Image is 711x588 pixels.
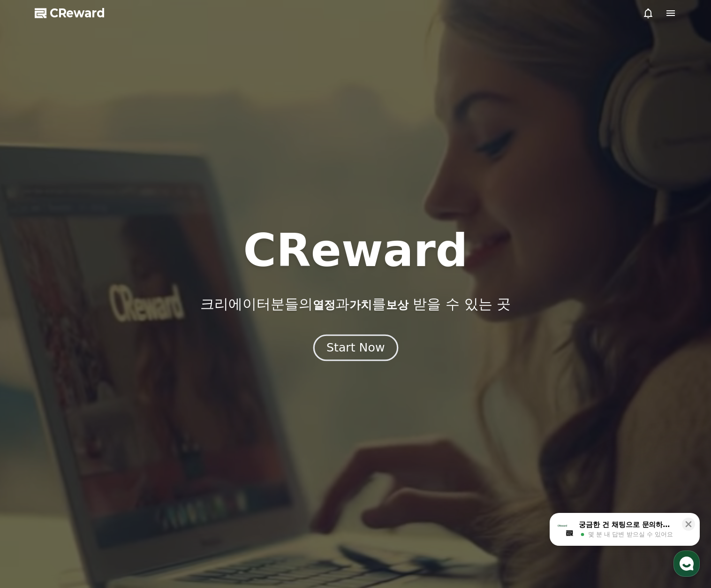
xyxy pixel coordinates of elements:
[145,312,156,319] span: 설정
[35,6,105,21] a: CReward
[62,298,121,321] a: 대화
[243,228,468,273] h1: CReward
[50,6,105,21] span: CReward
[3,298,62,321] a: 홈
[349,298,372,312] span: 가치
[200,296,511,313] p: 크리에이터분들의 과 를 받을 수 있는 곳
[30,312,35,319] span: 홈
[121,298,180,321] a: 설정
[86,312,97,320] span: 대화
[313,334,398,361] button: Start Now
[315,344,396,353] a: Start Now
[313,298,335,312] span: 열정
[386,298,408,312] span: 보상
[326,340,385,356] div: Start Now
